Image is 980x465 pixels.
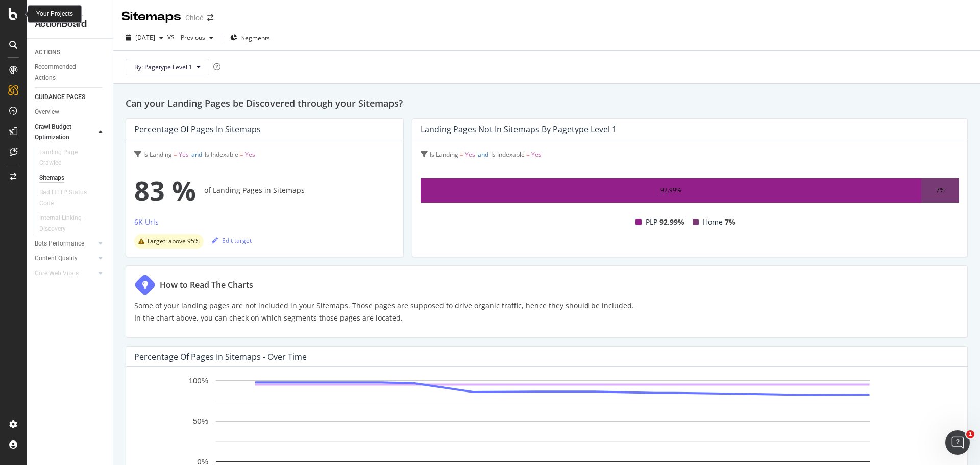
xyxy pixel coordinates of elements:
a: Recommended Actions [35,62,106,83]
p: Some of your landing pages are not included in your Sitemaps. Those pages are supposed to drive o... [134,300,634,324]
div: warning label [134,234,204,249]
span: = [460,150,463,159]
text: 100% [189,376,208,385]
span: 7% [725,216,736,228]
div: 92.99% [660,184,681,197]
button: By: Pagetype Level 1 [126,59,209,75]
span: Yes [179,150,189,159]
span: Yes [531,150,542,159]
div: Your Projects [36,10,73,18]
div: Recommended Actions [35,62,96,83]
span: PLP [646,216,657,228]
span: Is Landing [143,150,172,159]
iframe: Intercom live chat [945,430,970,455]
div: Bots Performance [35,238,84,249]
div: How to Read The Charts [160,279,253,291]
span: Previous [177,33,205,42]
a: ACTIONS [35,47,106,58]
a: Bots Performance [35,238,95,249]
span: Home [703,216,723,228]
button: [DATE] [121,30,167,46]
span: 83 % [134,170,196,211]
div: Sitemaps [121,8,181,26]
span: Is Indexable [205,150,238,159]
span: Target: above 95% [146,238,200,244]
div: Percentage of Pages in Sitemaps [134,124,261,134]
span: Is Indexable [491,150,525,159]
div: of Landing Pages in Sitemaps [134,170,395,211]
div: Edit target [212,236,252,245]
span: 2025 May. 31st [135,33,155,42]
span: Yes [245,150,255,159]
button: 6K Urls [134,216,159,232]
span: 1 [966,430,974,438]
div: Landing Page Crawled [39,147,96,168]
span: = [174,150,177,159]
button: Edit target [212,232,252,249]
a: GUIDANCE PAGES [35,92,106,103]
div: Crawl Budget Optimization [35,121,88,143]
div: Content Quality [35,253,78,264]
div: Landing Pages not in Sitemaps by Pagetype Level 1 [421,124,617,134]
span: By: Pagetype Level 1 [134,63,192,71]
span: 92.99% [659,216,684,228]
a: Bad HTTP Status Code [39,187,106,209]
div: ActionBoard [35,18,105,30]
div: Overview [35,107,59,117]
div: Percentage of Pages in Sitemaps - Over Time [134,352,307,362]
button: Segments [226,30,274,46]
span: Yes [465,150,475,159]
span: Segments [241,34,270,42]
span: vs [167,32,177,42]
a: Core Web Vitals [35,268,95,279]
div: GUIDANCE PAGES [35,92,85,103]
a: Crawl Budget Optimization [35,121,95,143]
span: Is Landing [430,150,458,159]
a: Sitemaps [39,173,106,183]
div: Bad HTTP Status Code [39,187,96,209]
text: 50% [193,417,208,426]
span: and [191,150,202,159]
h2: Can your Landing Pages be Discovered through your Sitemaps? [126,96,968,110]
div: ACTIONS [35,47,60,58]
div: Core Web Vitals [35,268,79,279]
a: Content Quality [35,253,95,264]
button: Previous [177,30,217,46]
span: and [478,150,488,159]
span: = [240,150,243,159]
div: 7% [936,184,945,197]
div: Internal Linking - Discovery [39,213,97,234]
span: = [526,150,530,159]
a: Landing Page Crawled [39,147,106,168]
a: Internal Linking - Discovery [39,213,106,234]
div: arrow-right-arrow-left [207,14,213,21]
div: 6K Urls [134,217,159,227]
a: Overview [35,107,106,117]
div: Sitemaps [39,173,64,183]
div: Chloé [185,13,203,23]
